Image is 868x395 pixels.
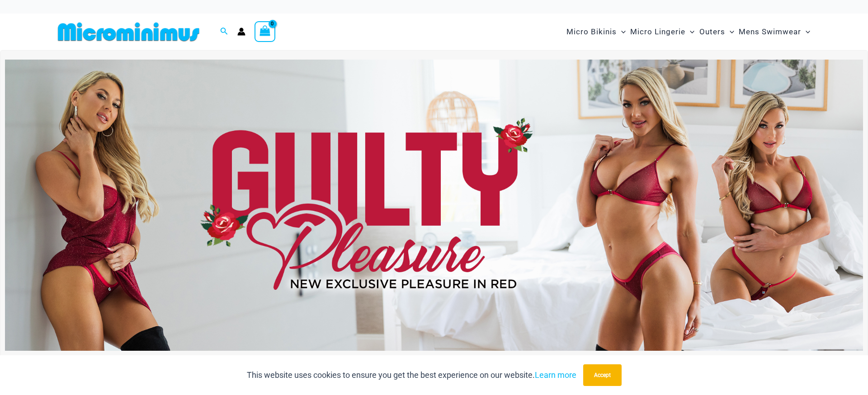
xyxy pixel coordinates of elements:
[739,20,801,43] span: Mens Swimwear
[699,20,725,43] span: Outers
[628,18,697,46] a: Micro LingerieMenu ToggleMenu Toggle
[630,20,685,43] span: Micro Lingerie
[255,21,275,42] a: View Shopping Cart, empty
[535,370,576,380] a: Learn more
[564,18,628,46] a: Micro BikinisMenu ToggleMenu Toggle
[54,22,203,42] img: MM SHOP LOGO FLAT
[247,368,576,382] p: This website uses cookies to ensure you get the best experience on our website.
[801,20,810,43] span: Menu Toggle
[583,364,622,386] button: Accept
[725,20,734,43] span: Menu Toggle
[220,26,228,37] a: Search icon link
[5,60,863,351] img: Guilty Pleasures Red Lingerie
[566,20,617,43] span: Micro Bikinis
[237,28,245,36] a: Account icon link
[697,18,736,46] a: OutersMenu ToggleMenu Toggle
[617,20,626,43] span: Menu Toggle
[563,17,814,47] nav: Site Navigation
[736,18,812,46] a: Mens SwimwearMenu ToggleMenu Toggle
[685,20,694,43] span: Menu Toggle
